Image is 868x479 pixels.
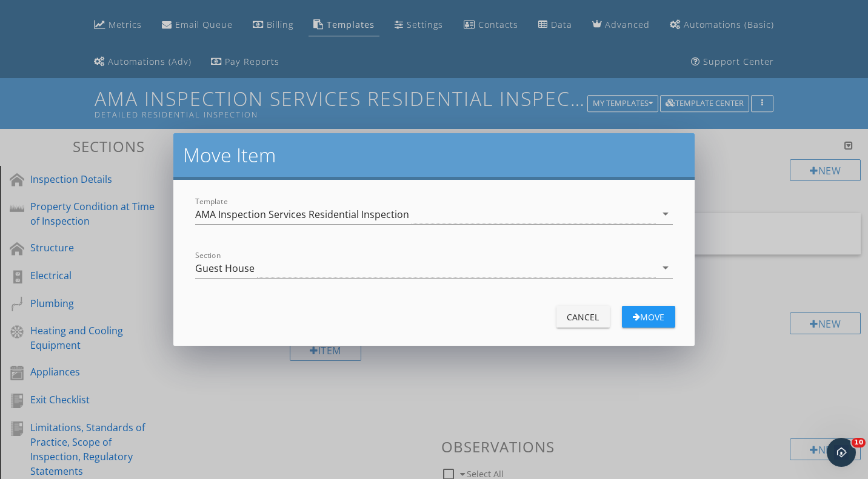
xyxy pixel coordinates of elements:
div: AMA Inspection Services Residential Inspection [195,209,409,220]
span: 10 [852,438,866,448]
div: Guest House [195,263,255,274]
h2: Move Item [183,143,684,167]
button: Move [622,306,675,328]
div: Move [632,311,666,323]
i: arrow_drop_down [658,206,673,221]
i: arrow_drop_down [658,260,673,275]
button: Cancel [556,306,610,328]
div: Cancel [566,311,600,323]
iframe: Intercom live chat [827,438,856,467]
